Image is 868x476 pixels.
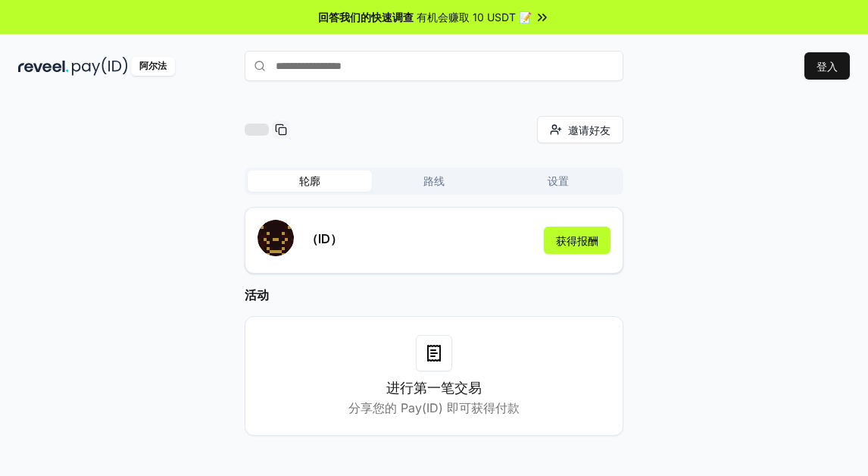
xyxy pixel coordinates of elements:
[816,60,838,73] font: 登入
[18,57,69,76] img: 揭示黑暗
[556,234,598,247] font: 获得报酬
[548,174,569,187] font: 设置
[544,227,610,254] button: 获得报酬
[537,116,623,143] button: 邀请好友
[245,287,269,302] font: 活动
[423,174,445,187] font: 路线
[299,174,320,187] font: 轮廓
[139,60,167,71] font: 阿尔法
[417,11,532,23] font: 有机会赚取 10 USDT 📝
[568,124,610,136] font: 邀请好友
[72,57,128,76] img: 付款编号
[386,380,482,396] font: 进行第一笔交易
[318,11,414,23] font: 回答我们的快速调查
[804,52,850,80] button: 登入
[348,400,520,415] font: 分享您的 Pay(ID) 即可获得付款
[306,231,342,246] font: （ID）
